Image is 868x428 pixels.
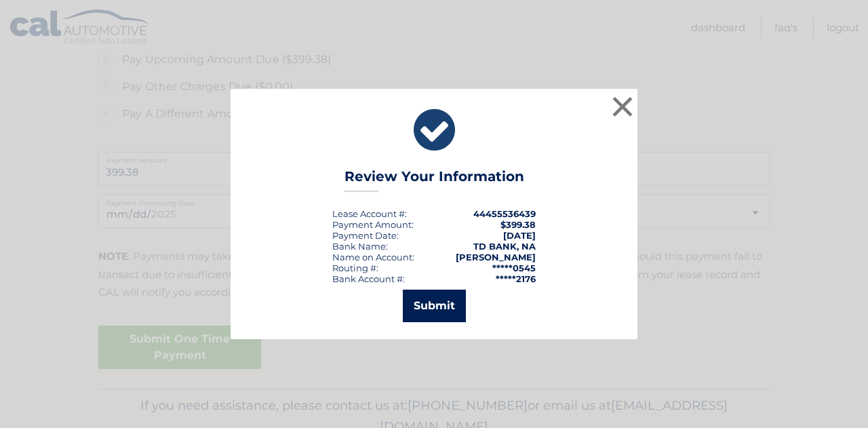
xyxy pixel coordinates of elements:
[332,230,397,241] span: Payment Date
[332,252,414,262] div: Name on Account:
[609,93,636,120] button: ×
[332,262,378,273] div: Routing #:
[332,273,405,284] div: Bank Account #:
[473,208,536,219] strong: 44455536439
[473,241,536,252] strong: TD BANK, NA
[332,208,407,219] div: Lease Account #:
[503,230,536,241] span: [DATE]
[332,219,414,230] div: Payment Amount:
[500,219,536,230] span: $399.38
[403,290,466,322] button: Submit
[332,230,399,241] div: :
[332,241,388,252] div: Bank Name:
[344,168,524,192] h3: Review Your Information
[456,252,536,262] strong: [PERSON_NAME]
